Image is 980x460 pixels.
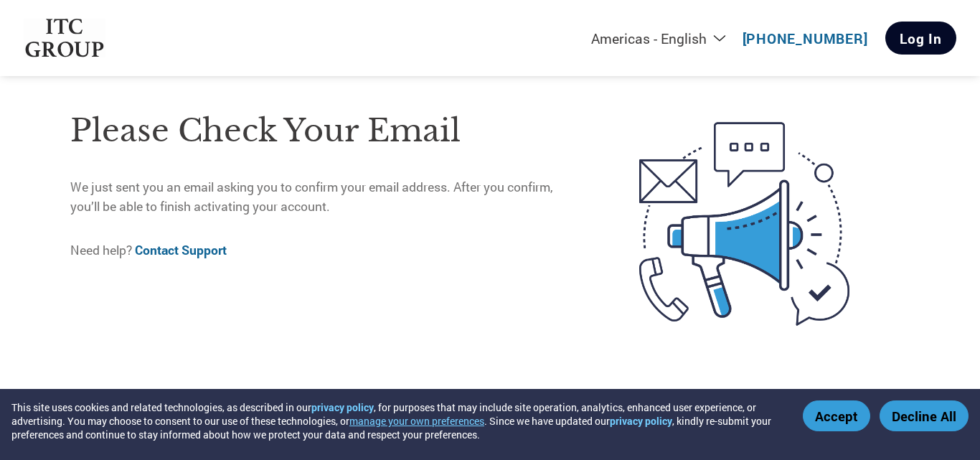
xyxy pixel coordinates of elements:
a: privacy policy [311,400,374,414]
a: [PHONE_NUMBER] [743,29,868,47]
button: manage your own preferences [349,414,484,428]
a: Log In [885,22,956,55]
div: This site uses cookies and related technologies, as described in our , for purposes that may incl... [11,400,782,441]
img: open-email [579,96,910,352]
a: privacy policy [610,414,672,428]
p: We just sent you an email asking you to confirm your email address. After you confirm, you’ll be ... [70,178,579,216]
p: Need help? [70,241,579,260]
img: ITC Group [24,19,105,58]
h1: Please check your email [70,108,579,154]
a: Contact Support [135,242,227,258]
button: Decline All [880,400,969,431]
button: Accept [803,400,870,431]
